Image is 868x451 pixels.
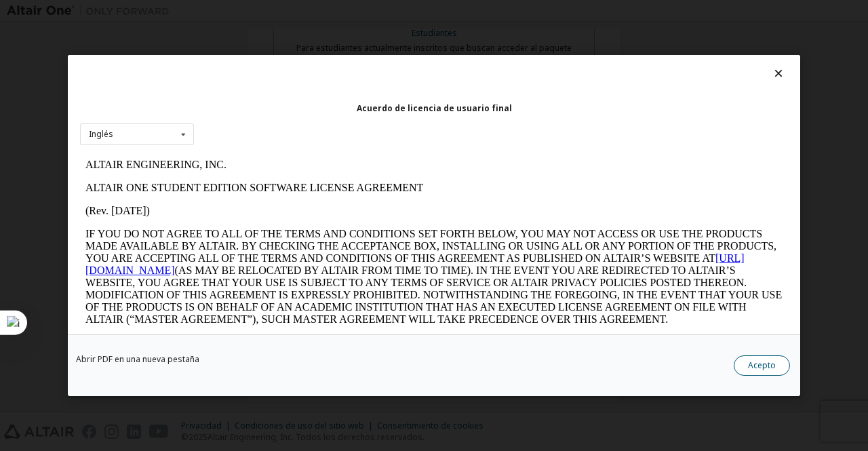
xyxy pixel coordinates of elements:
[5,28,703,41] p: ALTAIR ONE STUDENT EDITION SOFTWARE LICENSE AGREEMENT
[734,355,790,376] button: Acepto
[357,102,512,114] font: Acuerdo de licencia de usuario final
[5,183,703,232] p: This Altair One Student Edition Software License Agreement (“Agreement”) is between Altair Engine...
[5,75,703,172] p: IF YOU DO NOT AGREE TO ALL OF THE TERMS AND CONDITIONS SET FORTH BELOW, YOU MAY NOT ACCESS OR USE...
[89,128,113,140] font: Inglés
[5,5,703,18] p: ALTAIR ENGINEERING, INC.
[5,52,703,64] p: (Rev. [DATE])
[5,99,665,123] a: [URL][DOMAIN_NAME]
[748,359,776,371] font: Acepto
[76,353,199,365] font: Abrir PDF en una nueva pestaña
[76,355,199,364] a: Abrir PDF en una nueva pestaña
